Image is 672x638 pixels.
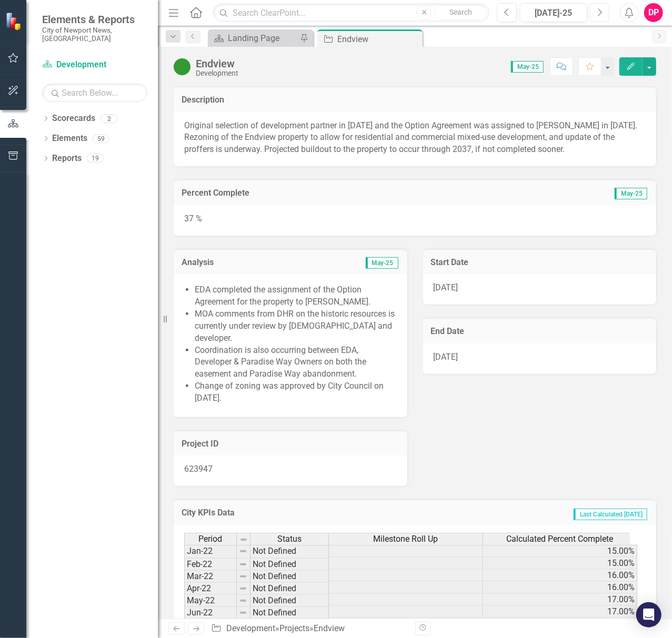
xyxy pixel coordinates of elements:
[483,618,637,630] td: 17.00%
[250,595,329,607] td: Not Defined
[434,282,458,292] span: [DATE]
[239,535,248,544] img: 8DAGhfEEPCf229AAAAAElFTkSuQmCC
[195,380,397,404] li: Change of zoning was approved by City Council on [DATE].
[615,188,647,199] span: May-25
[5,12,24,30] img: ClearPoint Strategy
[483,594,637,606] td: 17.00%
[182,258,288,267] h3: Analysis
[52,133,87,145] a: Elements
[184,571,237,583] td: Mar-22
[277,534,302,544] span: Status
[279,623,309,633] a: Projects
[239,560,247,569] img: 8DAGhfEEPCf229AAAAAElFTkSuQmCC
[93,134,109,143] div: 59
[636,602,661,627] div: Open Intercom Messenger
[182,95,648,105] h3: Description
[366,257,398,269] span: May-25
[42,26,147,43] small: City of Newport News, [GEOGRAPHIC_DATA]
[314,623,345,633] div: Endview
[483,570,637,582] td: 16.00%
[52,113,95,125] a: Scorecards
[182,439,399,449] h3: Project ID
[511,61,544,73] span: May-25
[483,582,637,594] td: 16.00%
[250,583,329,595] td: Not Defined
[184,583,237,595] td: Apr-22
[195,345,397,381] li: Coordination is also occurring between EDA, Developer & Paradise Way Owners on both the easement ...
[184,545,237,559] td: Jan-22
[213,4,489,22] input: Search ClearPoint...
[195,308,397,345] li: MOA comments from DHR on the historic resources is currently under review by [DEMOGRAPHIC_DATA] a...
[250,607,329,619] td: Not Defined
[184,559,237,571] td: Feb-22
[210,32,297,45] a: Landing Page
[239,609,247,617] img: 8DAGhfEEPCf229AAAAAElFTkSuQmCC
[52,153,82,165] a: Reports
[239,596,247,605] img: 8DAGhfEEPCf229AAAAAElFTkSuQmCC
[507,534,614,544] span: Calculated Percent Complete
[184,595,237,607] td: May-22
[182,508,376,518] h3: City KPIs Data
[174,58,190,75] img: On Target
[250,559,329,571] td: Not Defined
[483,545,637,558] td: 15.00%
[42,59,147,71] a: Development
[374,534,438,544] span: Milestone Roll Up
[250,545,329,559] td: Not Defined
[199,534,223,544] span: Period
[239,572,247,581] img: 8DAGhfEEPCf229AAAAAElFTkSuQmCC
[101,114,117,123] div: 2
[239,547,247,555] img: 8DAGhfEEPCf229AAAAAElFTkSuQmCC
[87,154,104,163] div: 19
[239,584,247,593] img: 8DAGhfEEPCf229AAAAAElFTkSuQmCC
[42,84,147,102] input: Search Below...
[226,623,275,633] a: Development
[42,13,147,26] span: Elements & Reports
[434,352,458,362] span: [DATE]
[228,32,297,45] div: Landing Page
[431,258,649,267] h3: Start Date
[250,571,329,583] td: Not Defined
[174,455,407,486] div: 623947
[195,284,397,308] li: EDA completed the assignment of the Option Agreement for the property to [PERSON_NAME].
[184,120,646,156] p: Original selection of development partner in [DATE] and the Option Agreement was assigned to [PER...
[431,327,649,336] h3: End Date
[182,188,494,198] h3: Percent Complete
[483,558,637,570] td: 15.00%
[184,607,237,619] td: Jun-22
[337,33,420,46] div: Endview
[574,509,647,520] span: Last Calculated [DATE]
[520,3,587,22] button: [DATE]-25
[434,5,487,20] button: Search
[196,69,238,77] div: Development
[174,205,656,236] div: 37 %
[211,623,407,635] div: » »
[483,606,637,618] td: 17.00%
[524,7,584,19] div: [DATE]-25
[644,3,663,22] button: DP
[449,8,472,16] span: Search
[196,58,238,69] div: Endview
